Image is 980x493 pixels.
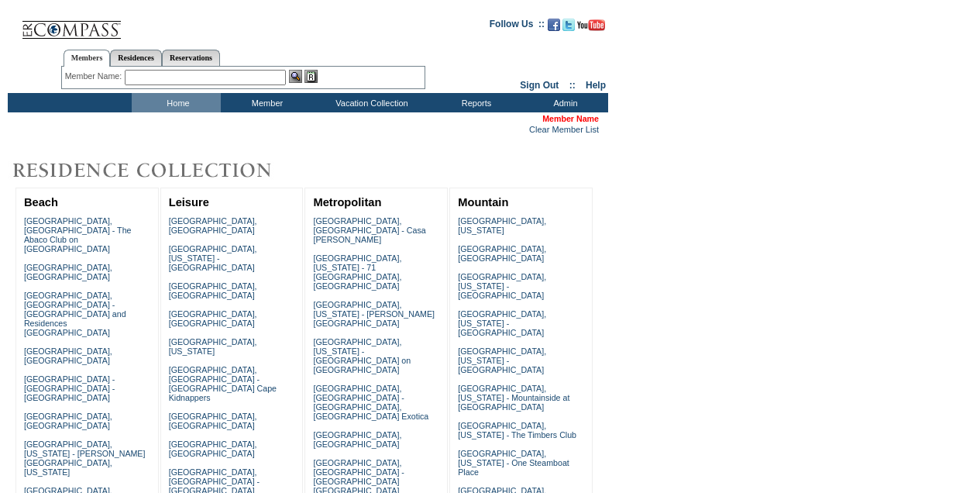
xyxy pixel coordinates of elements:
a: [GEOGRAPHIC_DATA], [US_STATE] - Mountainside at [GEOGRAPHIC_DATA] [458,384,569,412]
a: [GEOGRAPHIC_DATA], [GEOGRAPHIC_DATA] - The Abaco Club on [GEOGRAPHIC_DATA] [24,216,132,253]
a: [GEOGRAPHIC_DATA], [GEOGRAPHIC_DATA] [24,346,112,365]
a: Metropolitan [313,196,381,209]
td: Member [221,93,310,112]
img: Compass Home [21,8,122,40]
img: View [289,70,302,83]
td: Admin [519,93,608,112]
a: Member List [552,125,599,134]
a: [GEOGRAPHIC_DATA], [GEOGRAPHIC_DATA] [24,412,112,430]
a: Follow us on Twitter [562,23,575,33]
a: [GEOGRAPHIC_DATA] - [GEOGRAPHIC_DATA] - [GEOGRAPHIC_DATA] [24,374,115,402]
a: Help [586,80,606,91]
a: [GEOGRAPHIC_DATA], [US_STATE] - [GEOGRAPHIC_DATA] on [GEOGRAPHIC_DATA] [313,337,411,374]
a: [GEOGRAPHIC_DATA], [US_STATE] - One Steamboat Place [458,449,569,477]
a: [GEOGRAPHIC_DATA], [GEOGRAPHIC_DATA] [169,309,257,328]
a: [GEOGRAPHIC_DATA], [GEOGRAPHIC_DATA] - [GEOGRAPHIC_DATA] and Residences [GEOGRAPHIC_DATA] [24,291,126,337]
td: Reports [430,93,519,112]
a: Sign Out [520,80,559,91]
a: Beach [24,196,58,209]
a: [GEOGRAPHIC_DATA], [GEOGRAPHIC_DATA] - Casa [PERSON_NAME] [313,216,425,244]
a: Members [64,50,111,67]
span: Member Name [542,114,599,123]
a: Leisure [169,196,209,209]
a: [GEOGRAPHIC_DATA], [US_STATE] - [GEOGRAPHIC_DATA] [458,272,546,300]
a: Reservations [162,50,220,66]
td: Follow Us :: [490,17,545,36]
div: Member Name: [65,70,125,83]
span: :: [569,80,576,91]
td: Vacation Collection [310,93,430,112]
a: [GEOGRAPHIC_DATA], [GEOGRAPHIC_DATA] [169,281,257,300]
img: i.gif [8,23,20,24]
a: [GEOGRAPHIC_DATA], [US_STATE] - 71 [GEOGRAPHIC_DATA], [GEOGRAPHIC_DATA] [313,253,401,291]
a: [GEOGRAPHIC_DATA], [US_STATE] [169,337,257,356]
img: Become our fan on Facebook [548,19,560,31]
a: [GEOGRAPHIC_DATA], [US_STATE] - [GEOGRAPHIC_DATA] [458,346,546,374]
a: [GEOGRAPHIC_DATA], [GEOGRAPHIC_DATA] [169,440,257,458]
a: [GEOGRAPHIC_DATA], [US_STATE] - The Timbers Club [458,421,576,440]
img: Follow us on Twitter [562,19,575,31]
a: [GEOGRAPHIC_DATA], [GEOGRAPHIC_DATA] [458,244,546,263]
a: [GEOGRAPHIC_DATA], [US_STATE] - [PERSON_NAME][GEOGRAPHIC_DATA] [313,300,435,328]
a: Clear [529,125,549,134]
a: [GEOGRAPHIC_DATA], [US_STATE] - [PERSON_NAME][GEOGRAPHIC_DATA], [US_STATE] [24,440,146,477]
a: [GEOGRAPHIC_DATA], [US_STATE] [458,216,546,235]
a: [GEOGRAPHIC_DATA], [GEOGRAPHIC_DATA] [313,430,401,449]
a: [GEOGRAPHIC_DATA], [US_STATE] - [GEOGRAPHIC_DATA] [169,244,257,272]
a: Become our fan on Facebook [548,23,560,33]
img: Reservations [304,70,318,83]
a: [GEOGRAPHIC_DATA], [GEOGRAPHIC_DATA] - [GEOGRAPHIC_DATA], [GEOGRAPHIC_DATA] Exotica [313,384,428,421]
img: Destinations by Exclusive Resorts [8,155,310,186]
a: [GEOGRAPHIC_DATA], [GEOGRAPHIC_DATA] [169,216,257,235]
a: Mountain [458,196,508,209]
a: Residences [110,50,162,66]
a: [GEOGRAPHIC_DATA], [GEOGRAPHIC_DATA] - [GEOGRAPHIC_DATA] Cape Kidnappers [169,365,277,402]
a: [GEOGRAPHIC_DATA], [GEOGRAPHIC_DATA] [24,263,112,281]
a: [GEOGRAPHIC_DATA], [US_STATE] - [GEOGRAPHIC_DATA] [458,309,546,337]
td: Home [132,93,221,112]
a: Subscribe to our YouTube Channel [577,23,605,33]
img: Subscribe to our YouTube Channel [577,19,605,31]
a: [GEOGRAPHIC_DATA], [GEOGRAPHIC_DATA] [169,412,257,430]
